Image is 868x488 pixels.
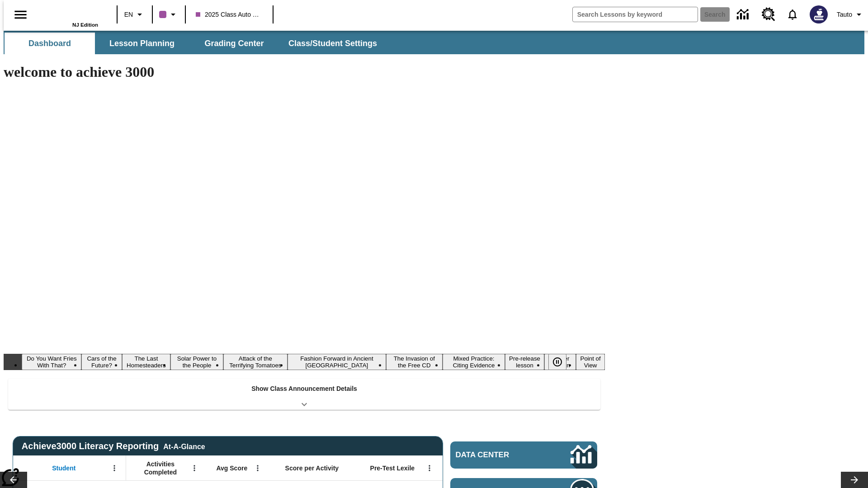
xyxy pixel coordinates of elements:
input: search field [573,7,698,22]
span: EN [124,10,133,19]
button: Slide 11 Point of View [576,354,605,370]
span: Avg Score [216,464,247,472]
span: Pre-Test Lexile [370,464,415,472]
span: Data Center [456,450,540,460]
span: NJ Edition [72,22,98,28]
button: Slide 5 Attack of the Terrifying Tomatoes [223,354,288,370]
a: Data Center [731,2,756,27]
button: Lesson Planning [97,33,187,54]
button: Open Menu [251,461,264,475]
button: Slide 2 Cars of the Future? [81,354,122,370]
button: Slide 6 Fashion Forward in Ancient Rome [288,354,386,370]
span: Tauto [837,10,852,19]
button: Lesson carousel, Next [841,472,868,488]
div: At-A-Glance [163,441,205,451]
span: 2025 Class Auto Grade 13 [196,10,263,19]
button: Class color is purple. Change class color [156,6,182,23]
span: Achieve3000 Literacy Reporting [22,441,205,451]
a: Data Center [450,441,597,469]
div: Show Class Announcement Details [8,379,600,410]
button: Open side menu [7,1,34,28]
a: Notifications [781,3,804,26]
button: Profile/Settings [833,6,868,23]
img: Avatar [810,5,828,23]
button: Pause [548,354,566,370]
div: SubNavbar [4,33,385,54]
button: Class/Student Settings [281,33,384,54]
button: Language: EN, Select a language [120,6,149,23]
button: Select a new avatar [804,3,833,26]
div: Pause [548,354,576,370]
span: Score per Activity [285,464,339,472]
span: Activities Completed [131,460,190,476]
button: Slide 1 Do You Want Fries With That? [22,354,81,370]
button: Slide 4 Solar Power to the People [170,354,223,370]
span: Student [52,464,75,472]
button: Slide 3 The Last Homesteaders [122,354,171,370]
div: SubNavbar [4,31,864,54]
button: Open Menu [188,461,201,475]
button: Slide 8 Mixed Practice: Citing Evidence [443,354,505,370]
div: Home [39,3,98,28]
h1: welcome to achieve 3000 [4,64,605,80]
button: Slide 10 Career Lesson [544,354,576,370]
button: Dashboard [5,33,95,54]
button: Slide 7 The Invasion of the Free CD [386,354,443,370]
a: Resource Center, Will open in new tab [756,2,781,27]
button: Grading Center [189,33,279,54]
button: Open Menu [423,461,436,475]
a: Home [39,4,98,22]
button: Slide 9 Pre-release lesson [505,354,544,370]
p: Show Class Announcement Details [251,384,357,394]
button: Open Menu [108,461,121,475]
